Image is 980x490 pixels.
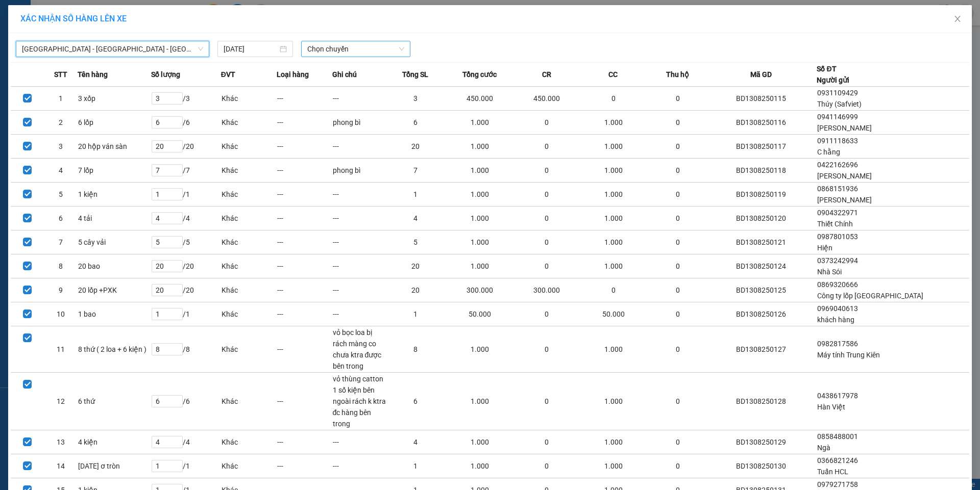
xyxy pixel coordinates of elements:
td: 450.000 [517,87,577,111]
td: --- [332,207,388,230]
span: Tuấn HCL [817,468,848,476]
td: --- [332,87,388,111]
td: BD1308250117 [706,135,817,159]
td: --- [277,111,332,135]
strong: 02143888555, 0243777888 [59,64,103,80]
td: 0 [650,302,706,326]
td: 4 [388,207,444,230]
span: 0969040613 [817,304,858,313]
span: Chọn chuyến [307,41,404,57]
td: BD1308250126 [706,302,817,326]
span: 0438617978 [817,392,858,400]
td: / 1 [151,302,221,326]
span: Hà Nội - Lào Cai - Sapa [22,41,203,57]
td: 1.000 [443,111,517,135]
td: BD1308250121 [706,230,817,254]
td: 1.000 [443,230,517,254]
td: --- [332,278,388,302]
td: 4 kiện [78,430,151,454]
td: 0 [517,159,577,183]
span: 0987801053 [817,233,858,241]
td: phong bì [332,159,388,183]
span: Thúy (Safviet) [817,100,862,108]
td: Khác [221,373,277,430]
span: Thiết Chính [817,220,853,228]
span: BD1308250165 [107,49,167,60]
td: 1.000 [577,373,650,430]
td: 0 [517,302,577,326]
td: Khác [221,230,277,254]
span: Hiện [817,244,832,252]
td: 0 [650,207,706,230]
td: 8 thứ ( 2 loa + 6 kiện ) [78,326,151,373]
td: 0 [517,373,577,430]
td: 0 [650,111,706,135]
strong: TĐ chuyển phát: [48,56,92,72]
td: 1.000 [577,159,650,183]
td: 12 [44,373,77,430]
td: / 1 [151,183,221,207]
td: 1.000 [577,135,650,159]
span: 0373242994 [817,256,858,265]
td: BD1308250130 [706,454,817,478]
td: --- [277,159,332,183]
td: 1.000 [577,230,650,254]
td: 1.000 [577,254,650,278]
td: 0 [650,230,706,254]
span: Ghi chú [332,69,357,80]
span: 0868151936 [817,185,858,193]
td: Khác [221,135,277,159]
td: 6 lốp [78,111,151,135]
td: BD1308250127 [706,326,817,373]
td: 1 [388,454,444,478]
span: Máy tính Trung Kiên [817,351,880,359]
td: 6 thứ [78,373,151,430]
img: logo [5,26,44,65]
td: Khác [221,454,277,478]
td: 7 [44,230,77,254]
td: 0 [650,254,706,278]
td: --- [277,302,332,326]
td: --- [332,430,388,454]
td: 1.000 [443,373,517,430]
td: --- [332,183,388,207]
span: XÁC NHẬN SỐ HÀNG LÊN XE [20,14,127,23]
td: 1 [388,183,444,207]
td: 300.000 [517,278,577,302]
td: / 8 [151,326,221,373]
span: close [953,15,962,23]
td: BD1308250116 [706,111,817,135]
td: Khác [221,278,277,302]
td: 6 [388,373,444,430]
td: BD1308250129 [706,430,817,454]
td: / 7 [151,159,221,183]
td: phong bì [332,111,388,135]
td: BD1308250120 [706,207,817,230]
td: 1.000 [443,454,517,478]
td: 8 [388,326,444,373]
td: / 4 [151,430,221,454]
td: 0 [517,111,577,135]
td: 50.000 [577,302,650,326]
td: --- [277,254,332,278]
td: 5 cây vải [78,230,151,254]
td: 4 [44,159,77,183]
td: 14 [44,454,77,478]
span: CR [542,69,551,80]
td: --- [332,454,388,478]
td: 0 [517,430,577,454]
td: BD1308250128 [706,373,817,430]
td: 13 [44,430,77,454]
td: BD1308250118 [706,159,817,183]
td: 0 [517,183,577,207]
div: Số ĐT Người gửi [817,63,849,86]
td: 1 [388,302,444,326]
td: 3 xốp [78,87,151,111]
td: 1.000 [443,159,517,183]
td: / 20 [151,254,221,278]
td: 0 [517,230,577,254]
td: 20 [388,278,444,302]
span: 0904322971 [817,209,858,217]
td: --- [277,183,332,207]
td: --- [277,326,332,373]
